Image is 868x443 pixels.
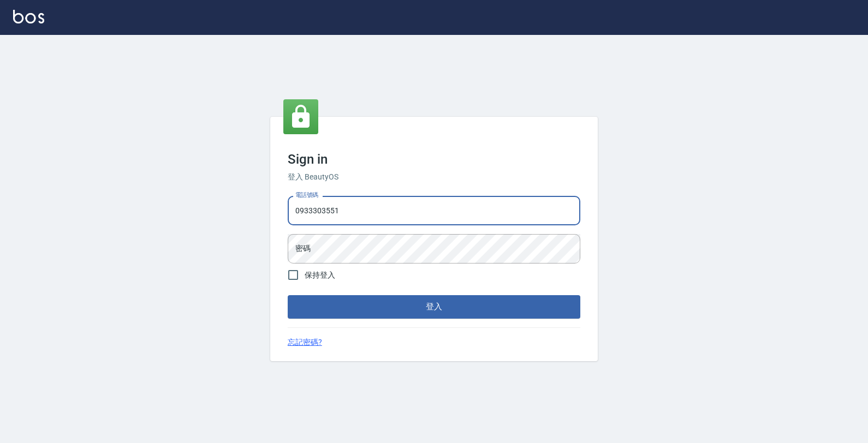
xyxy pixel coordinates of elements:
label: 電話號碼 [295,191,318,199]
h6: 登入 BeautyOS [288,171,580,183]
span: 保持登入 [305,270,335,281]
img: Logo [13,10,44,23]
a: 忘記密碼? [288,337,322,348]
h3: Sign in [288,152,580,167]
button: 登入 [288,295,580,318]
